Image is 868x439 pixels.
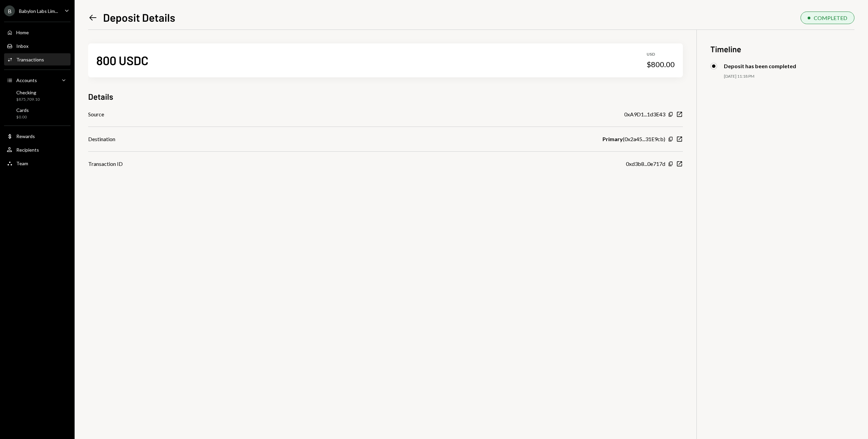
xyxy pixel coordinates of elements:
a: Accounts [4,74,71,86]
div: Deposit has been completed [724,63,796,69]
div: [DATE] 11:18 PM [724,74,854,79]
div: USD [647,52,675,57]
div: Team [16,160,28,166]
div: Home [16,30,29,35]
div: Source [88,110,104,118]
h3: Timeline [710,43,854,55]
a: Checking$875,709.10 [4,88,71,104]
div: 0xA9D1...1d3E43 [624,110,665,118]
h3: Details [88,91,113,102]
a: Home [4,26,71,38]
div: Destination [88,135,115,143]
div: $0.00 [16,114,29,120]
a: Recipients [4,144,71,156]
div: Babylon Labs Lim... [19,8,58,14]
div: COMPLETED [814,15,847,21]
div: 800 USDC [96,53,149,68]
a: Team [4,157,71,169]
div: Cards [16,107,29,113]
div: ( 0x2a45...31E9cb ) [603,135,665,143]
div: Rewards [16,133,35,139]
b: Primary [603,135,623,143]
a: Transactions [4,53,71,65]
div: Checking [16,90,40,95]
div: Transaction ID [88,160,123,168]
a: Inbox [4,40,71,52]
div: $875,709.10 [16,97,40,102]
div: 0xd3b8...0e717d [626,160,665,168]
a: Cards$0.00 [4,105,71,121]
div: Transactions [16,57,44,62]
div: B [4,5,15,16]
div: Recipients [16,147,39,153]
a: Rewards [4,130,71,142]
div: Inbox [16,43,28,49]
div: Accounts [16,77,37,83]
div: $800.00 [647,60,675,69]
h1: Deposit Details [103,11,175,24]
